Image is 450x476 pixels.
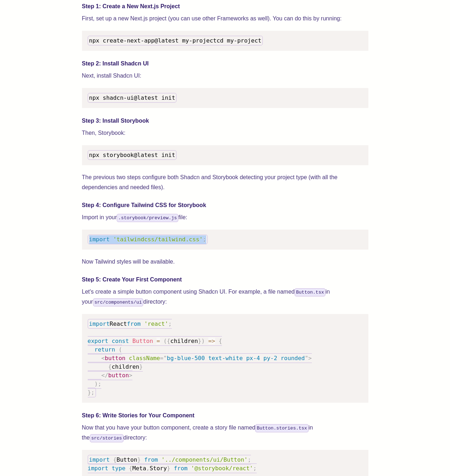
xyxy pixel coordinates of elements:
[132,465,146,472] span: Meta
[255,424,308,432] code: Button.stories.tsx
[90,434,124,442] code: src/stories
[129,355,160,362] span: className
[117,214,178,222] code: .storybook/preview.js
[112,465,126,472] span: type
[146,465,150,472] span: ,
[156,338,160,344] span: =
[95,381,98,387] span: )
[167,355,305,362] span: bg-blue-500 text-white px-4 py-2 rounded
[89,152,175,158] span: npx storybook@latest init
[144,456,158,463] span: from
[248,456,251,463] span: ;
[93,298,144,306] code: src/components/ui
[203,236,206,243] span: ;
[129,372,132,379] span: >
[305,355,308,362] span: "
[82,59,368,68] h4: Step 2: Install Shadcn UI
[137,456,141,463] span: }
[253,465,257,472] span: ;
[112,338,129,344] span: const
[191,465,253,472] span: '@storybook/react'
[160,355,164,362] span: =
[82,172,368,192] p: The previous two steps configure both Shadcn and Storybook detecting your project type (with all ...
[82,201,368,210] h4: Step 4: Configure Tailwind CSS for Storybook
[91,389,95,396] span: ;
[82,275,368,284] h4: Step 5: Create Your First Component
[82,128,368,138] p: Then, Storybook:
[129,465,132,472] span: {
[174,465,188,472] span: from
[167,338,170,344] span: {
[98,381,101,387] span: ;
[127,320,141,327] span: from
[88,338,108,344] span: export
[168,320,172,327] span: ;
[89,94,175,101] span: npx shadcn-ui@latest init
[308,355,312,362] span: >
[117,456,137,463] span: Button
[201,338,205,344] span: )
[89,320,110,327] span: import
[82,14,368,24] p: First, set up a new Next.js project (you can use other Frameworks as well). You can do this by ru...
[219,338,222,344] span: {
[198,338,202,344] span: }
[110,320,127,327] span: React
[132,338,153,344] span: Button
[108,372,129,379] span: button
[108,363,112,370] span: {
[161,456,248,463] span: '../components/ui/Button'
[82,117,368,125] h4: Step 3: Install Storybook
[113,236,203,243] span: 'tailwindcss/tailwind.css'
[89,37,217,44] span: npx create-next-app@latest my-project
[208,338,215,344] span: =>
[150,465,167,472] span: Story
[101,355,105,362] span: <
[82,423,368,443] p: Now that you have your button component, create a story file named in the directory:
[163,355,167,362] span: "
[118,346,122,353] span: (
[88,389,91,396] span: }
[295,288,325,296] code: Button.tsx
[82,257,368,267] p: Now Tailwind styles will be available.
[95,346,115,353] span: return
[82,287,368,307] p: Let's create a simple button component using Shadcn UI. For example, a file named in your directory:
[82,71,368,81] p: Next, install Shadcn UI:
[88,465,108,472] span: import
[88,36,263,45] code: cd my-project
[144,320,168,327] span: 'react'
[105,355,126,362] span: button
[170,338,198,344] span: children
[167,465,170,472] span: }
[101,372,108,379] span: </
[89,456,110,463] span: import
[113,456,117,463] span: {
[163,338,167,344] span: (
[82,212,368,222] p: Import in your file:
[82,2,368,11] h4: Step 1: Create a New Next.js Project
[82,411,368,420] h4: Step 6: Write Stories for Your Component
[112,363,139,370] span: children
[89,236,110,243] span: import
[139,363,143,370] span: }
